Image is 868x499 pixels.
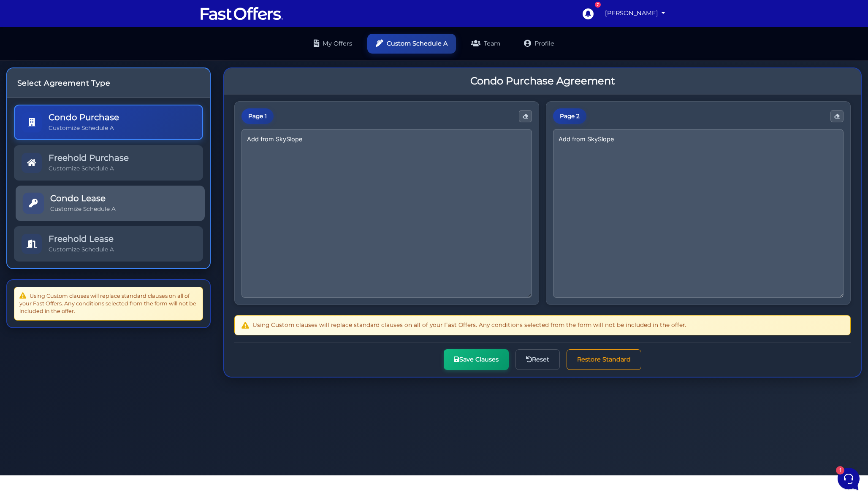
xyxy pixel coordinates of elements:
[10,57,159,83] a: Fast Offers SupportYou:Always! [PERSON_NAME] Royal LePage Connect Realty, Brokerage C: [PHONE_NUM...
[139,61,155,68] p: [DATE]
[59,271,111,290] button: 1Messages
[241,108,274,124] div: Page 1
[14,226,203,262] a: Freehold Lease Customize Schedule A
[50,193,116,203] h5: Condo Lease
[84,270,90,276] span: 1
[515,34,563,54] a: Profile
[234,315,851,335] div: Using Custom clauses will replace standard clauses on all of your Fast Offers. Any conditions sel...
[14,86,155,103] button: Start a Conversation
[49,234,114,244] h5: Freehold Lease
[444,349,509,370] button: Save Clauses
[7,271,59,290] button: Home
[147,71,155,79] span: 2
[49,245,114,254] p: Customize Schedule A
[515,349,560,370] button: Reset
[49,153,129,163] h5: Freehold Purchase
[17,78,200,87] h4: Select Agreement Type
[61,91,118,98] span: Start a Conversation
[463,34,509,54] a: Team
[578,4,597,23] a: 7
[553,108,586,124] div: Page 2
[49,124,119,132] p: Customize Schedule A
[241,129,532,298] textarea: Add from SkySlope
[602,5,668,22] a: [PERSON_NAME]
[136,47,155,54] a: See all
[14,120,57,127] span: Find an Answer
[836,466,861,491] iframe: Customerly Messenger Launcher
[16,186,205,221] a: Condo Lease Customize Schedule A
[7,7,142,34] h2: Hello [PERSON_NAME] 👋
[470,75,615,87] h3: Condo Purchase Agreement
[50,205,116,213] p: Customize Schedule A
[73,283,97,290] p: Messages
[49,165,129,173] p: Customize Schedule A
[14,145,203,181] a: Freehold Purchase Customize Schedule A
[49,112,119,122] h5: Condo Purchase
[14,105,203,140] a: Condo Purchase Customize Schedule A
[110,271,162,290] button: Help
[25,283,40,290] p: Home
[305,34,361,54] a: My Offers
[595,2,601,8] div: 7
[567,349,641,370] button: Restore Standard
[14,287,203,321] div: Using Custom clauses will replace standard clauses on all of your Fast Offers. Any conditions sel...
[131,283,142,290] p: Help
[105,120,155,127] a: Open Help Center
[35,61,134,69] span: Fast Offers Support
[14,62,30,78] img: dark
[14,47,68,54] span: Your Conversations
[35,71,134,79] p: You: Always! [PERSON_NAME] Royal LePage Connect Realty, Brokerage C: [PHONE_NUMBER] | O: [PHONE_N...
[367,34,456,54] a: Custom Schedule A
[553,129,844,298] textarea: Add from SkySlope
[19,138,138,146] input: Search for an Article...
